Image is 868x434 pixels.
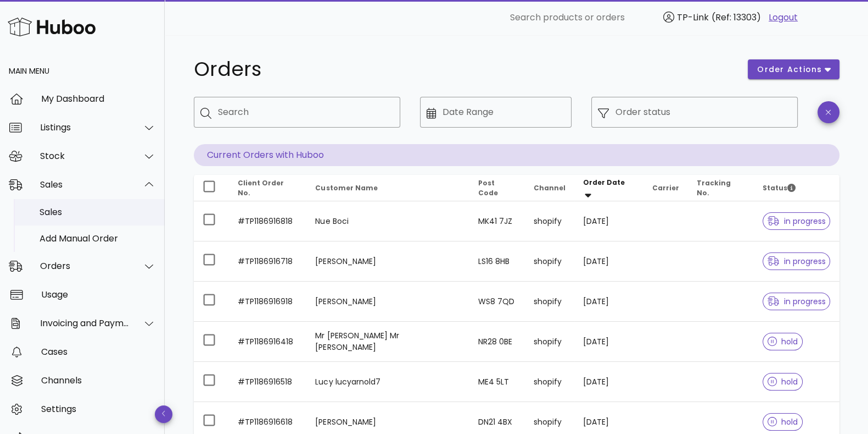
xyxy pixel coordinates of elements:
[40,179,130,190] div: Sales
[574,362,643,402] td: [DATE]
[525,241,574,282] td: shopify
[574,175,643,201] th: Order Date: Sorted descending. Activate to remove sorting.
[688,175,754,201] th: Tracking No.
[677,11,709,24] span: TP-Link
[757,64,822,75] span: order actions
[643,175,688,201] th: Carrier
[574,282,643,322] td: [DATE]
[469,322,525,362] td: NR28 0BE
[229,241,307,282] td: #TP1186916718
[534,183,565,193] span: Channel
[306,322,469,362] td: Mr [PERSON_NAME] Mr [PERSON_NAME]
[583,178,625,187] span: Order Date
[748,59,839,79] button: order actions
[574,322,643,362] td: [DATE]
[41,375,156,386] div: Channels
[40,233,156,244] div: Add Manual Order
[229,322,307,362] td: #TP1186916418
[8,15,96,39] img: Huboo Logo
[763,183,796,193] span: Status
[229,201,307,241] td: #TP1186916818
[469,282,525,322] td: WS8 7QD
[194,144,839,166] p: Current Orders with Huboo
[574,241,643,282] td: [DATE]
[768,298,826,305] span: in progress
[768,217,826,225] span: in progress
[315,183,377,193] span: Customer Name
[306,175,469,201] th: Customer Name
[769,11,798,24] a: Logout
[525,201,574,241] td: shopify
[40,122,130,133] div: Listings
[41,404,156,414] div: Settings
[768,257,826,265] span: in progress
[229,175,307,201] th: Client Order No.
[41,347,156,357] div: Cases
[574,201,643,241] td: [DATE]
[238,178,284,197] span: Client Order No.
[306,282,469,322] td: [PERSON_NAME]
[768,378,798,386] span: hold
[697,178,731,197] span: Tracking No.
[194,59,735,79] h1: Orders
[306,241,469,282] td: [PERSON_NAME]
[40,207,156,217] div: Sales
[469,241,525,282] td: LS16 8HB
[478,178,498,197] span: Post Code
[754,175,839,201] th: Status
[306,201,469,241] td: Nue Boci
[40,318,130,328] div: Invoicing and Payments
[306,362,469,402] td: Lucy lucyarnold7
[768,338,798,345] span: hold
[40,151,130,161] div: Stock
[525,362,574,402] td: shopify
[525,282,574,322] td: shopify
[469,201,525,241] td: MK41 7JZ
[41,289,156,300] div: Usage
[469,362,525,402] td: ME4 5LT
[469,175,525,201] th: Post Code
[525,175,574,201] th: Channel
[229,282,307,322] td: #TP1186916918
[229,362,307,402] td: #TP1186916518
[768,418,798,426] span: hold
[712,11,761,24] span: (Ref: 13303)
[40,261,130,271] div: Orders
[525,322,574,362] td: shopify
[41,94,156,104] div: My Dashboard
[652,183,679,193] span: Carrier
